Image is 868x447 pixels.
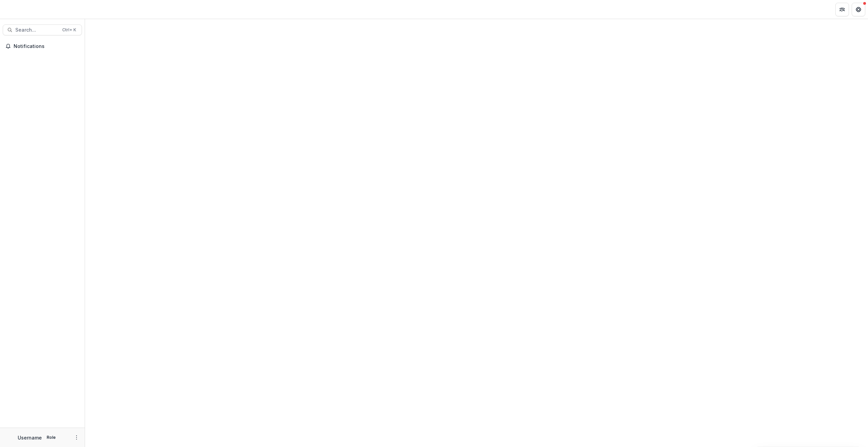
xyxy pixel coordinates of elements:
span: Notifications [14,44,79,49]
nav: breadcrumb [88,4,117,14]
button: More [72,433,81,442]
p: Username [18,434,42,441]
span: Search... [15,27,58,33]
button: Get Help [852,3,865,16]
button: Notifications [3,41,82,52]
button: Partners [835,3,849,16]
div: Ctrl + K [61,26,78,34]
button: Search... [3,24,82,35]
p: Role [45,434,58,441]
